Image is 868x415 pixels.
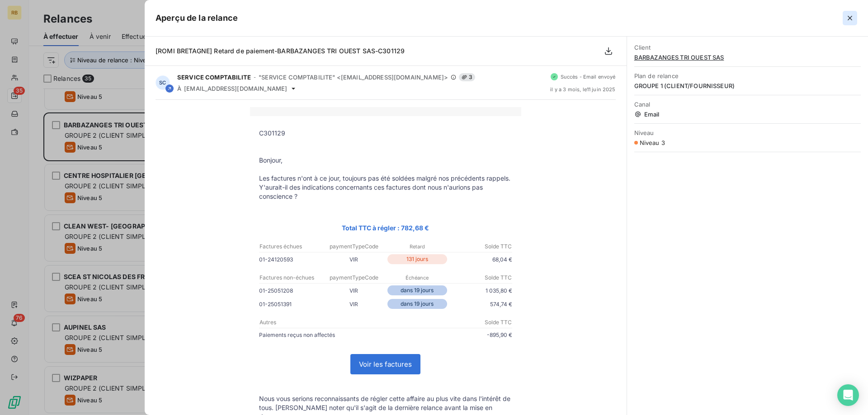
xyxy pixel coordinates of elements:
span: [EMAIL_ADDRESS][DOMAIN_NAME] [184,85,287,92]
div: SC [156,75,170,90]
p: dans 19 jours [387,285,447,295]
p: 01-25051208 [259,286,322,295]
p: Factures échues [259,242,322,251]
p: 131 jours [387,254,447,264]
p: Solde TTC [386,318,512,326]
span: Succès - Email envoyé [561,74,616,79]
a: Voir les factures [351,354,420,374]
p: paymentTypeCode [323,242,385,251]
p: Échéance [386,274,448,282]
p: 574,74 € [449,299,512,309]
span: GROUPE 1 (CLIENT/FOURNISSEUR) [634,82,861,89]
p: -895,90 € [386,330,512,340]
p: VIR [322,299,386,309]
p: 1 035,80 € [449,286,512,295]
p: dans 19 jours [387,299,447,309]
span: Email [634,111,861,118]
p: Les factures n'ont à ce jour, toujours pas été soldées malgré nos précédents rappels. Y'aurait-il... [259,174,512,201]
p: VIR [322,255,386,264]
span: Niveau [634,129,861,136]
p: C301129 [259,129,512,138]
span: il y a 3 mois , le 11 juin 2025 [550,87,615,92]
span: 3 [459,73,475,81]
span: SERVICE COMPTABILITE [177,74,251,81]
span: Client [634,44,861,51]
p: 68,04 € [449,255,512,264]
p: Bonjour, [259,156,512,165]
p: Paiements reçus non affectés [259,330,386,340]
h5: Aperçu de la relance [156,12,238,24]
p: 01-25051391 [259,299,322,309]
span: "SERVICE COMPTABILITE" <[EMAIL_ADDRESS][DOMAIN_NAME]> [259,74,448,81]
p: Autres [259,318,385,326]
p: Total TTC à régler : 782,68 € [259,223,512,233]
p: paymentTypeCode [323,274,385,282]
span: À [177,85,181,92]
p: Solde TTC [449,242,512,251]
p: Retard [386,242,448,251]
p: 01-24120593 [259,255,322,264]
p: VIR [322,286,386,295]
span: - [254,75,256,80]
p: Solde TTC [449,274,512,282]
span: [ROMI BRETAGNE] Retard de paiement-BARBAZANGES TRI OUEST SAS-C301129 [156,47,405,55]
span: BARBAZANGES TRI OUEST SAS [634,54,861,61]
span: Niveau 3 [640,139,665,146]
p: Factures non-échues [259,274,322,282]
span: Plan de relance [634,72,861,79]
span: Canal [634,101,861,108]
div: Open Intercom Messenger [837,384,859,406]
